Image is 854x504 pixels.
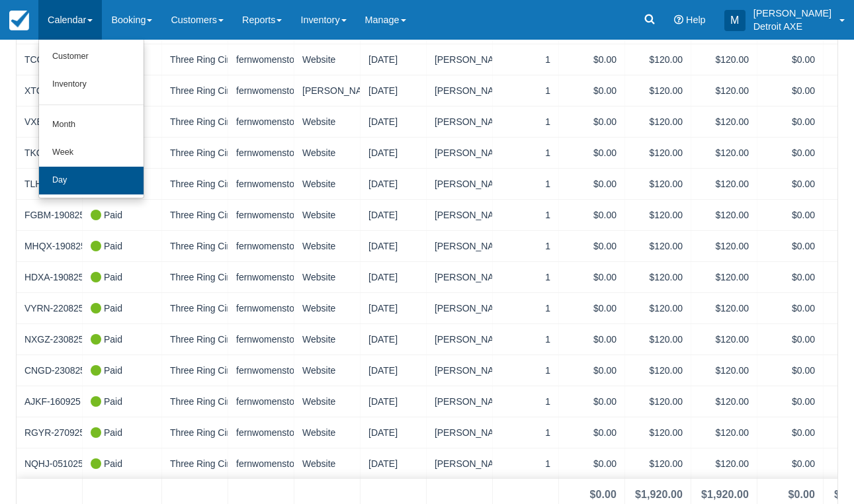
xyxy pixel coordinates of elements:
[302,456,352,471] div: Website
[765,301,815,315] div: $0.00
[765,270,815,284] div: $0.00
[91,208,122,222] div: Paid
[686,15,706,25] span: Help
[302,394,352,409] div: Website
[765,363,815,378] div: $0.00
[91,332,122,347] div: Paid
[501,83,550,98] div: 1
[633,208,683,222] div: $120.00
[302,270,352,284] div: Website
[765,83,815,98] div: $0.00
[633,456,683,471] div: $120.00
[170,239,379,253] a: Three Ring Circuit - Women's IATF Major: The Fern
[567,83,617,98] div: $0.00
[302,83,352,98] div: [PERSON_NAME]
[302,177,352,191] div: Website
[91,301,122,315] div: Paid
[24,53,84,67] a: TCCN-130825
[633,114,683,129] div: $120.00
[24,208,85,222] a: FGBM-190825
[567,208,617,222] div: $0.00
[9,11,29,30] img: checkfront-main-nav-mini-logo.png
[501,456,550,471] div: 1
[633,83,683,98] div: $120.00
[501,363,550,378] div: 1
[435,146,510,160] a: [PERSON_NAME]
[236,363,286,378] div: fernwomenstourney
[501,332,550,347] div: 1
[236,52,286,67] div: fernwomenstourney
[24,84,83,98] a: XTCS-160825
[302,239,352,253] div: Website
[91,363,122,378] div: Paid
[368,456,418,471] div: [DATE]
[633,239,683,253] div: $120.00
[368,394,418,409] div: [DATE]
[24,177,81,191] a: TLHY-190825
[501,208,550,222] div: 1
[24,457,83,471] a: NQHJ-051025
[236,270,286,284] div: fernwomenstourney
[170,208,379,222] a: Three Ring Circuit - Women's IATF Major: The Fern
[567,332,617,347] div: $0.00
[567,301,617,315] div: $0.00
[633,301,683,315] div: $120.00
[435,457,510,471] a: [PERSON_NAME]
[170,84,379,98] a: Three Ring Circuit - Women's IATF Major: The Fern
[699,208,749,222] div: $120.00
[435,239,510,253] a: [PERSON_NAME]
[633,363,683,378] div: $120.00
[699,114,749,129] div: $120.00
[567,394,617,409] div: $0.00
[501,146,550,160] div: 1
[236,83,286,98] div: fernwomenstourney
[368,83,418,98] div: [DATE]
[699,177,749,191] div: $120.00
[302,363,352,378] div: Website
[501,425,550,440] div: 1
[368,270,418,284] div: [DATE]
[24,395,81,409] a: AJKF-160925
[633,177,683,191] div: $120.00
[765,146,815,160] div: $0.00
[567,52,617,67] div: $0.00
[567,363,617,378] div: $0.00
[368,425,418,440] div: [DATE]
[368,363,418,378] div: [DATE]
[302,146,352,160] div: Website
[699,146,749,160] div: $120.00
[633,332,683,347] div: $120.00
[435,302,510,315] a: [PERSON_NAME]
[170,364,379,378] a: Three Ring Circuit - Women's IATF Major: The Fern
[368,239,418,253] div: [DATE]
[236,332,286,347] div: fernwomenstourney
[236,425,286,440] div: fernwomenstourney
[24,426,85,440] a: RGYR-270925
[170,53,379,67] a: Three Ring Circuit - Women's IATF Major: The Fern
[699,270,749,284] div: $120.00
[633,394,683,409] div: $120.00
[39,71,144,99] a: Inventory
[633,270,683,284] div: $120.00
[699,394,749,409] div: $120.00
[236,394,286,409] div: fernwomenstourney
[435,84,510,98] a: [PERSON_NAME]
[38,40,144,198] ul: Calendar
[24,115,84,129] a: VXBG-180825
[699,52,749,67] div: $120.00
[567,114,617,129] div: $0.00
[765,394,815,409] div: $0.00
[765,239,815,253] div: $0.00
[24,146,82,160] a: TKQL-180825
[236,208,286,222] div: fernwomenstourney
[236,177,286,191] div: fernwomenstourney
[170,333,379,347] a: Three Ring Circuit - Women's IATF Major: The Fern
[699,456,749,471] div: $120.00
[699,301,749,315] div: $120.00
[302,332,352,347] div: Website
[91,270,122,284] div: Paid
[24,333,84,347] a: NXGZ-230825
[39,43,144,71] a: Customer
[435,333,510,347] a: [PERSON_NAME]
[435,271,510,284] a: [PERSON_NAME]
